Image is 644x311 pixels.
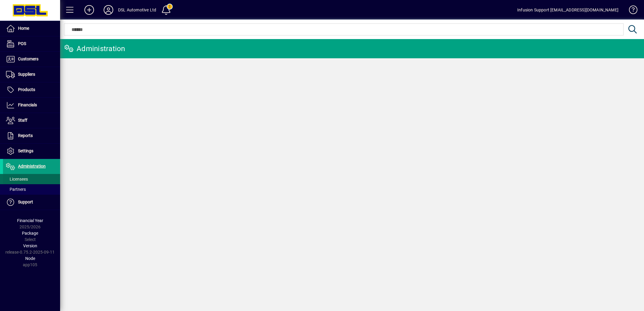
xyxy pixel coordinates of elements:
span: Support [18,200,33,204]
span: Package [22,231,38,236]
a: Suppliers [3,67,60,82]
span: Home [18,26,29,31]
a: Settings [3,144,60,159]
a: Partners [3,184,60,194]
a: Customers [3,52,60,67]
button: Profile [99,5,118,15]
a: Staff [3,113,60,128]
a: Reports [3,128,60,143]
span: Node [25,256,35,261]
span: Partners [6,187,26,192]
span: Licensees [6,177,28,181]
span: Financial Year [17,218,43,223]
span: Suppliers [18,72,35,77]
span: Reports [18,133,33,138]
a: Support [3,195,60,210]
span: Staff [18,118,27,123]
a: Knowledge Base [624,1,636,21]
span: Products [18,87,35,92]
div: Infusion Support [EMAIL_ADDRESS][DOMAIN_NAME] [517,5,618,15]
div: DSL Automotive Ltd [118,5,156,15]
a: Products [3,82,60,97]
a: Home [3,21,60,36]
span: Settings [18,148,33,153]
a: Licensees [3,174,60,184]
span: Financials [18,102,37,107]
span: Customers [18,56,38,61]
button: Add [80,5,99,15]
span: Version [23,243,37,248]
div: Administration [65,44,125,53]
span: POS [18,41,26,46]
a: Financials [3,98,60,113]
span: Administration [18,164,46,169]
a: POS [3,36,60,51]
